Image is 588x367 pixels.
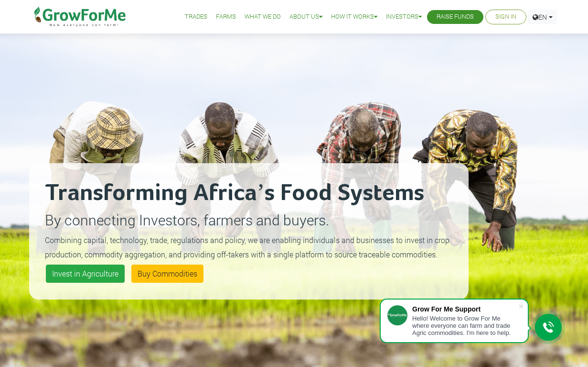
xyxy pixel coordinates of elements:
[412,315,518,336] div: Hello! Welcome to Grow For Me where everyone can farm and trade Agric commodities. I'm here to help.
[245,12,281,22] a: What We Do
[412,305,518,313] div: Grow For Me Support
[528,10,557,24] a: EN
[437,12,474,22] a: Raise Funds
[289,12,322,22] a: About Us
[185,12,207,22] a: Trades
[331,12,377,22] a: How it Works
[45,235,449,259] small: Combining capital, technology, trade, regulations and policy, we are enabling individuals and bus...
[45,209,453,231] p: By connecting Investors, farmers and buyers.
[386,12,422,22] a: Investors
[495,12,516,22] a: Sign In
[131,265,203,283] a: Buy Commodities
[45,179,453,208] h2: Transforming Africa’s Food Systems
[216,12,236,22] a: Farms
[46,265,125,283] a: Invest in Agriculture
